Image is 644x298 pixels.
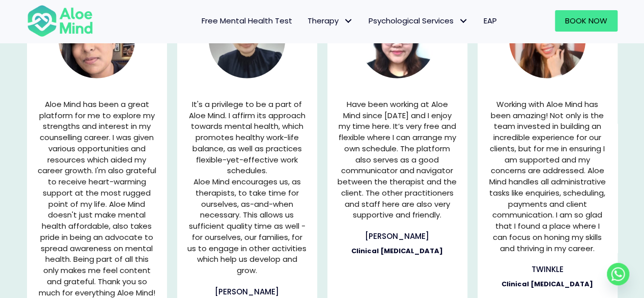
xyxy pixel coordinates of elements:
a: Book Now [555,10,618,32]
h4: Clinical [MEDICAL_DATA] [338,247,457,256]
span: Psychological Services: submenu [456,14,471,29]
img: Aloe mind Logo [27,4,93,38]
h3: Twinkle [488,264,607,275]
span: Free Mental Health Test [202,15,292,26]
span: Therapy: submenu [341,14,356,29]
h4: Clinical [MEDICAL_DATA] [488,280,607,289]
h3: [PERSON_NAME] [187,286,307,297]
a: Free Mental Health Test [194,10,300,32]
p: Have been working at Aloe Mind since [DATE] and I enjoy my time here. It’s very free and flexible... [338,99,457,221]
a: Whatsapp [607,263,629,285]
a: TherapyTherapy: submenu [300,10,361,32]
h3: [PERSON_NAME] [338,231,457,241]
span: EAP [484,15,497,26]
span: Psychological Services [369,15,468,26]
p: It's a privilege to be a part of Aloe Mind. I affirm its approach towards mental health, which pr... [187,99,307,276]
p: Working with Aloe Mind has been amazing! Not only is the team invested in building an incredible ... [488,99,607,254]
a: EAP [476,10,505,32]
a: Psychological ServicesPsychological Services: submenu [361,10,476,32]
span: Therapy [307,15,353,26]
nav: Menu [106,10,505,32]
span: Book Now [565,15,607,26]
